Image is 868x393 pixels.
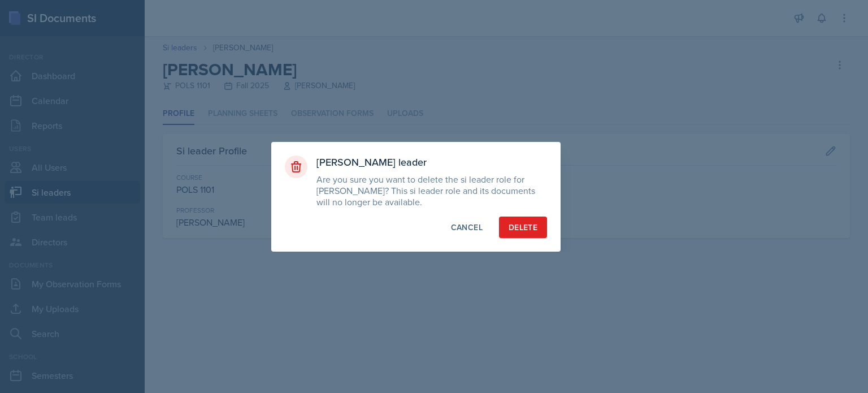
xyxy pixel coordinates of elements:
h3: [PERSON_NAME] leader [316,156,547,169]
button: Cancel [441,217,492,238]
button: Delete [499,217,547,238]
div: Cancel [451,222,483,233]
p: Are you sure you want to delete the si leader role for [PERSON_NAME]? This si leader role and its... [316,174,547,208]
div: Delete [509,222,537,233]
